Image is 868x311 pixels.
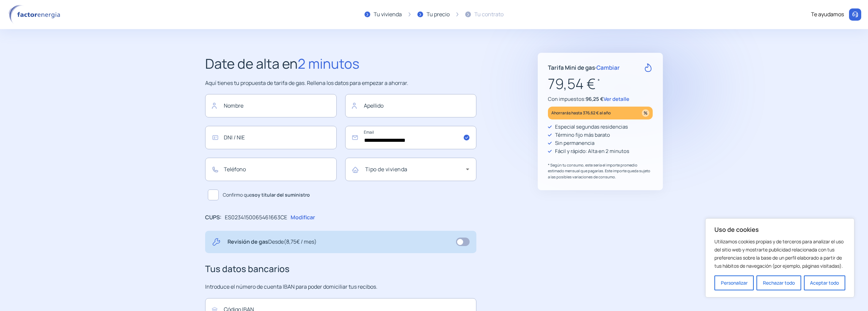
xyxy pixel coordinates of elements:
button: Personalizar [714,275,754,290]
span: 96,25 € [586,95,604,103]
p: Uso de cookies [714,225,845,234]
p: ES0234150065461663CE [225,213,287,222]
span: Confirmo que [223,191,310,199]
p: Término fijo más barato [555,131,610,139]
p: Introduce el número de cuenta IBAN para poder domiciliar tus recibos. [205,283,476,291]
h3: Tus datos bancarios [205,262,476,276]
p: Especial segundas residencias [555,123,628,131]
h2: Date de alta en [205,53,476,74]
p: CUPS: [205,213,221,222]
div: Te ayudamos [811,10,844,19]
button: Aceptar todo [804,275,845,290]
span: Cambiar [596,64,620,71]
p: Revisión de gas [228,238,317,246]
button: Rechazar todo [756,275,801,290]
div: Uso de cookies [705,218,854,297]
p: 79,54 € [548,72,653,95]
p: Fácil y rápido: Alta en 2 minutos [555,147,629,155]
p: Tarifa Mini de gas · [548,63,620,72]
p: Ahorrarás hasta 376,62 € al año [551,109,611,117]
b: soy titular del suministro [252,192,310,198]
span: 2 minutos [298,54,359,73]
p: Modificar [291,213,315,222]
mat-label: Tipo de vivienda [365,165,408,173]
span: Desde (8,75€ / mes) [268,238,317,245]
img: logo factor [7,5,64,24]
div: Tu precio [427,10,450,19]
span: Ver detalle [604,95,629,103]
p: Sin permanencia [555,139,594,147]
div: Tu contrato [474,10,504,19]
img: tool.svg [212,238,221,246]
div: Tu vivienda [374,10,402,19]
p: Utilizamos cookies propias y de terceros para analizar el uso del sitio web y mostrarte publicida... [714,238,845,270]
p: Con impuestos: [548,95,653,103]
p: * Según tu consumo, este sería el importe promedio estimado mensual que pagarías. Este importe qu... [548,162,653,180]
img: rate-G.svg [644,63,653,72]
img: llamar [852,11,859,18]
img: percentage_icon.svg [642,109,649,117]
p: Aquí tienes tu propuesta de tarifa de gas. Rellena los datos para empezar a ahorrar. [205,79,476,88]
